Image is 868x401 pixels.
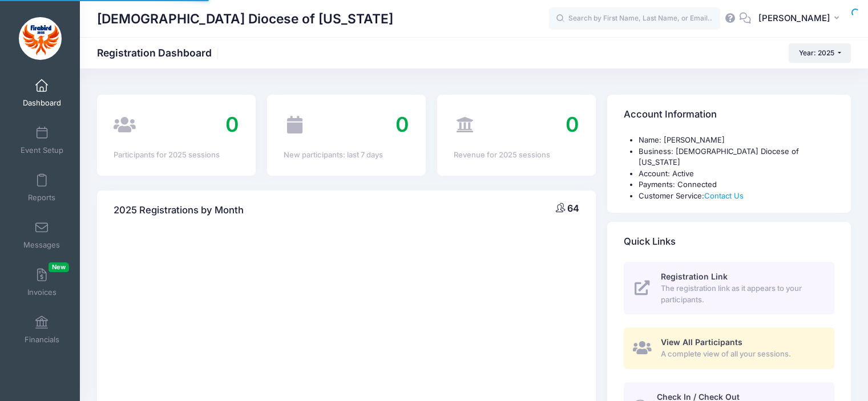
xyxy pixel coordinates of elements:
span: Dashboard [23,98,61,108]
span: View All Participants [661,337,742,347]
a: Reports [15,168,69,208]
span: [PERSON_NAME] [758,12,830,25]
span: 0 [225,112,239,137]
input: Search by First Name, Last Name, or Email... [549,7,720,30]
span: Year: 2025 [799,48,834,57]
h4: Quick Links [624,226,676,258]
span: Registration Link [661,272,728,281]
img: Episcopal Diocese of Missouri [19,17,62,60]
button: Year: 2025 [789,43,851,63]
span: Financials [25,335,59,345]
a: View All Participants A complete view of all your sessions. [624,327,834,369]
li: Payments: Connected [639,179,834,191]
li: Account: Active [639,168,834,180]
span: The registration link as it appears to your participants. [661,283,821,305]
h4: 2025 Registrations by Month [114,194,244,226]
a: Contact Us [704,191,744,200]
a: Financials [15,310,69,350]
span: Invoices [27,287,56,297]
h1: [DEMOGRAPHIC_DATA] Diocese of [US_STATE] [97,6,393,32]
span: Messages [23,240,60,250]
a: Messages [15,215,69,255]
div: Revenue for 2025 sessions [454,149,579,161]
li: Business: [DEMOGRAPHIC_DATA] Diocese of [US_STATE] [639,146,834,168]
span: A complete view of all your sessions. [661,349,821,360]
a: Event Setup [15,120,69,160]
div: Participants for 2025 sessions [114,149,239,161]
li: Customer Service: [639,191,834,202]
span: New [49,262,69,272]
a: InvoicesNew [15,262,69,302]
a: Registration Link The registration link as it appears to your participants. [624,262,834,314]
a: Dashboard [15,73,69,113]
span: Reports [28,193,55,202]
button: [PERSON_NAME] [751,6,851,32]
span: 0 [566,112,579,137]
h1: Registration Dashboard [97,47,221,59]
span: 64 [567,202,579,214]
h4: Account Information [624,99,717,131]
div: New participants: last 7 days [284,149,409,161]
li: Name: [PERSON_NAME] [639,135,834,146]
span: Event Setup [21,145,63,155]
span: 0 [395,112,409,137]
